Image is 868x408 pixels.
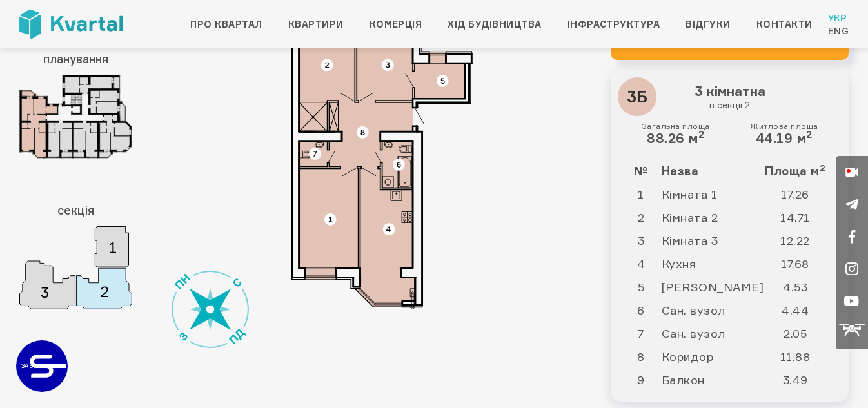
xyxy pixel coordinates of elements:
td: 11.88 [764,345,838,368]
td: 17.68 [764,252,838,275]
img: Kvartal [19,10,123,39]
small: Житлова площа [750,122,818,131]
td: Кухня [661,252,764,275]
sup: 2 [820,162,825,173]
th: № [621,159,660,182]
a: Комерція [370,17,422,32]
a: Інфраструктура [567,17,660,32]
sup: 2 [698,128,704,141]
td: Балкон [661,368,764,391]
td: 14.71 [764,206,838,229]
small: Загальна площа [642,122,710,131]
small: в секціі 2 [624,99,835,111]
td: [PERSON_NAME] [661,275,764,298]
td: 1 [621,182,660,206]
td: 4.44 [764,298,838,322]
td: Кімната 1 [661,182,764,206]
td: 6 [621,298,660,322]
td: 12.22 [764,229,838,252]
td: 8 [621,345,660,368]
td: 5 [621,275,660,298]
td: 17.26 [764,182,838,206]
a: Укр [828,12,849,24]
h3: планування [19,46,132,72]
h3: секція [19,197,132,223]
a: Хід будівництва [448,17,541,32]
td: Коридор [661,345,764,368]
td: Сан. вузол [661,298,764,322]
td: 4 [621,252,660,275]
a: ЗАБУДОВНИК [16,340,68,392]
a: Про квартал [190,17,262,32]
td: 7 [621,322,660,345]
a: Відгуки [686,17,730,32]
a: Контакти [756,17,813,32]
a: Eng [828,24,849,37]
td: Кімната 3 [661,229,764,252]
td: 9 [621,368,660,391]
td: 4.53 [764,275,838,298]
a: Квартири [288,17,344,32]
td: Кімната 2 [661,206,764,229]
div: 88.26 м [642,122,710,146]
td: Сан. вузол [661,322,764,345]
div: 44.19 м [750,122,818,146]
th: Площа м [764,159,838,182]
td: 2 [621,206,660,229]
h3: 3 кімнатна [621,81,838,114]
th: Назва [661,159,764,182]
div: 3Б [618,77,656,116]
td: 3.49 [764,368,838,391]
sup: 2 [806,128,812,141]
td: 2.05 [764,322,838,345]
td: 3 [621,229,660,252]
